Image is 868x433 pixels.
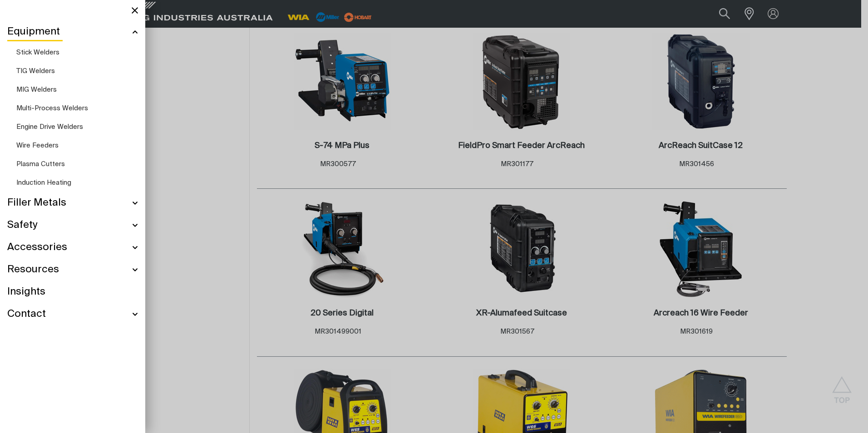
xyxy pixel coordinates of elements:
a: Safety [7,214,138,236]
span: Wire Feeders [16,142,59,149]
span: Contact [7,308,46,321]
a: TIG Welders [16,62,138,80]
span: Induction Heating [16,179,71,186]
a: Plasma Cutters [16,155,138,173]
span: Multi-Process Welders [16,105,88,112]
a: Multi-Process Welders [16,99,138,118]
span: TIG Welders [16,68,55,74]
span: Engine Drive Welders [16,123,83,130]
a: Accessories [7,236,138,259]
a: Stick Welders [16,43,138,62]
a: Wire Feeders [16,136,138,155]
a: Resources [7,259,138,281]
a: Insights [7,281,138,303]
a: Induction Heating [16,173,138,192]
span: MIG Welders [16,86,57,93]
a: Equipment [7,21,138,43]
span: Equipment [7,25,60,39]
span: Resources [7,263,59,276]
a: Contact [7,303,138,325]
span: Filler Metals [7,197,66,210]
span: Plasma Cutters [16,161,65,167]
a: MIG Welders [16,80,138,99]
ul: Equipment Submenu [7,43,138,192]
a: Engine Drive Welders [16,118,138,136]
a: Filler Metals [7,192,138,214]
span: Insights [7,285,45,299]
span: Safety [7,219,37,232]
span: Stick Welders [16,49,59,56]
span: Accessories [7,241,67,254]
